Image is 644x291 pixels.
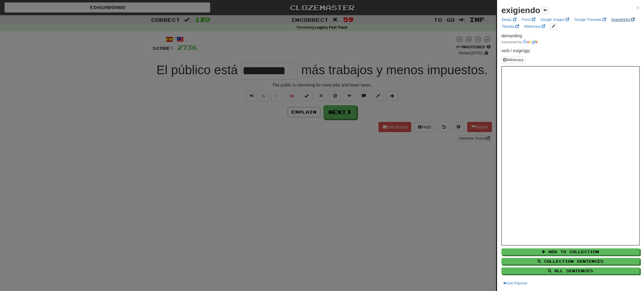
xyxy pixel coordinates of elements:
a: Tatoeba [500,23,521,30]
a: Wiktionary [522,23,547,30]
button: Collection Sentences [501,258,640,264]
a: Google Images [539,16,571,23]
span: × [636,4,640,11]
button: Close [636,4,640,11]
a: Forvo [520,16,537,23]
img: Color short [501,40,538,44]
a: SpanishDict [609,16,636,23]
a: DeepL [500,16,518,23]
button: edit links [550,23,557,30]
abbr: VerbForm: Gerund [524,48,530,53]
button: All Sentences [501,267,640,274]
span: demanding [501,33,522,38]
button: Use Popover [501,280,529,287]
a: Google Translate [573,16,608,23]
button: Wiktionary [501,57,525,63]
button: Add to Collection [501,248,640,255]
p: verb / exigir / [501,48,640,54]
strong: exigiendo [501,6,540,15]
